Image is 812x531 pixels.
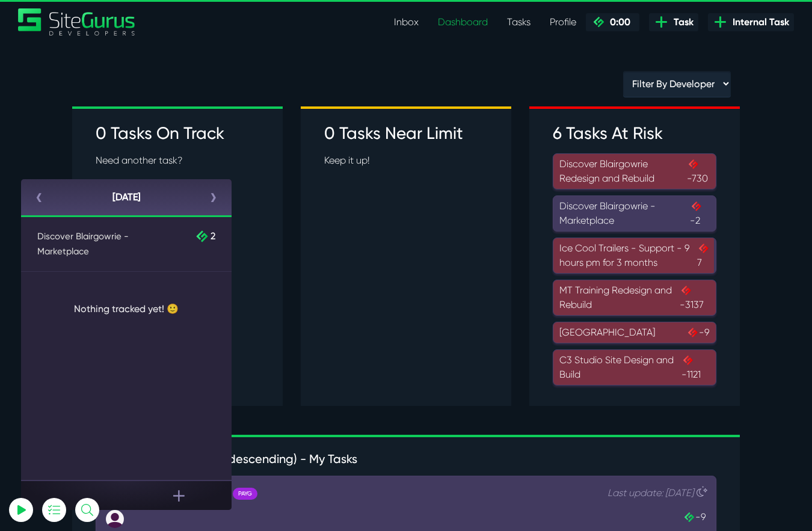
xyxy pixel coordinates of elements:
[553,349,716,385] a: C3 Studio Site Design and Build-1121
[18,8,136,35] a: SiteGurus
[553,322,716,343] a: [GEOGRAPHIC_DATA]-9
[559,325,710,340] div: [GEOGRAPHIC_DATA]
[233,488,257,500] div: PAYG
[428,10,497,34] a: Dashboard
[384,10,428,34] a: Inbox
[708,13,794,31] a: Internal Task
[96,153,259,168] p: Need another task?
[559,353,710,382] div: C3 Studio Site Design and Build
[96,452,716,466] h5: Task Activity (Last reply descending) - My Tasks
[324,153,488,168] p: Keep it up!
[96,123,259,144] h3: 0 Tasks On Track
[18,8,136,35] img: Sitegurus Logo
[553,280,716,316] a: MT Training Redesign and Rebuild-3137
[649,13,698,31] a: Task
[683,510,706,524] span: -9
[553,238,716,274] a: Ice Cool Trailers - Support - 9 hours pm for 3 months7
[607,486,706,500] p: Last update: [DATE]
[553,123,716,144] h3: 6 Tasks At Risk
[586,13,639,31] a: 0:00
[559,199,710,228] div: Discover Blairgowrie - Marketplace
[16,39,159,91] a: Discover Blairgowrie - Marketplace
[559,157,710,186] div: Discover Blairgowrie Redesign and Rebuild
[324,123,488,144] h3: 0 Tasks Near Limit
[680,283,710,312] span: -3137
[728,15,789,29] span: Internal Task
[697,241,710,270] span: 7
[605,16,630,28] span: 0:00
[497,10,540,34] a: Tasks
[175,39,194,91] p: Time: 0:20
[553,153,716,189] a: Discover Blairgowrie Redesign and Rebuild-730
[687,157,710,186] span: -730
[686,325,710,340] span: -9
[559,241,710,270] div: Ice Cool Trailers - Support - 9 hours pm for 3 months
[690,199,710,228] span: -2
[681,353,710,382] span: -1121
[669,15,694,29] span: Task
[53,123,158,137] p: Nothing tracked yet! 🙂
[553,195,716,232] a: Discover Blairgowrie - Marketplace-2
[540,10,586,34] a: Profile
[559,283,710,312] div: MT Training Redesign and Rebuild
